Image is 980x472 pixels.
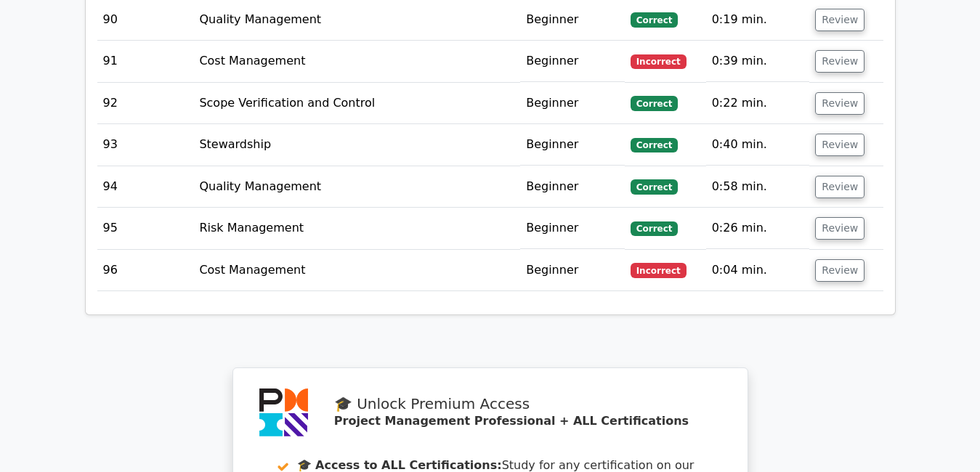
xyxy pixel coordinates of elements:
span: Correct [631,221,678,236]
td: Risk Management [193,208,520,249]
td: Cost Management [193,250,520,291]
td: 93 [97,124,194,166]
td: Beginner [520,41,625,82]
td: 91 [97,41,194,82]
td: Quality Management [193,166,520,208]
button: Review [815,217,864,240]
span: Incorrect [631,263,687,277]
span: Correct [631,12,678,27]
td: 0:40 min. [706,124,810,166]
td: 95 [97,208,194,249]
td: Beginner [520,250,625,291]
td: 0:26 min. [706,208,810,249]
td: 0:04 min. [706,250,810,291]
td: 94 [97,166,194,208]
button: Review [815,259,864,282]
td: Cost Management [193,41,520,82]
button: Review [815,92,864,115]
button: Review [815,50,864,73]
button: Review [815,9,864,31]
td: 0:39 min. [706,41,810,82]
span: Incorrect [631,54,687,69]
td: 0:58 min. [706,166,810,208]
td: Beginner [520,208,625,249]
td: 0:22 min. [706,83,810,124]
td: 96 [97,250,194,291]
td: Scope Verification and Control [193,83,520,124]
span: Correct [631,138,678,152]
td: 92 [97,83,194,124]
button: Review [815,176,864,198]
button: Review [815,134,864,156]
td: Beginner [520,124,625,166]
td: Beginner [520,166,625,208]
span: Correct [631,179,678,194]
td: Stewardship [193,124,520,166]
td: Beginner [520,83,625,124]
span: Correct [631,96,678,110]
